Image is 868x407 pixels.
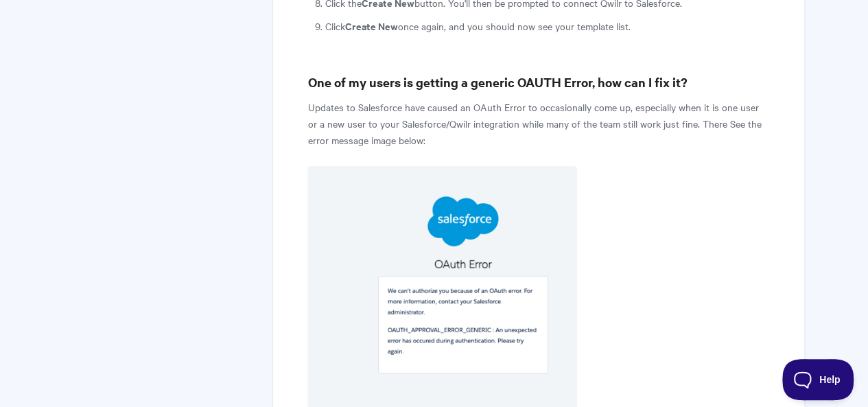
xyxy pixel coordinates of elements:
[325,18,769,34] li: Click once again, and you should now see your template list.
[307,73,769,92] h3: One of my users is getting a generic OAUTH Error, how can I fix it?
[344,19,397,33] strong: Create New
[307,99,769,148] p: Updates to Salesforce have caused an OAuth Error to occasionally come up, especially when it is o...
[782,359,854,400] iframe: Toggle Customer Support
